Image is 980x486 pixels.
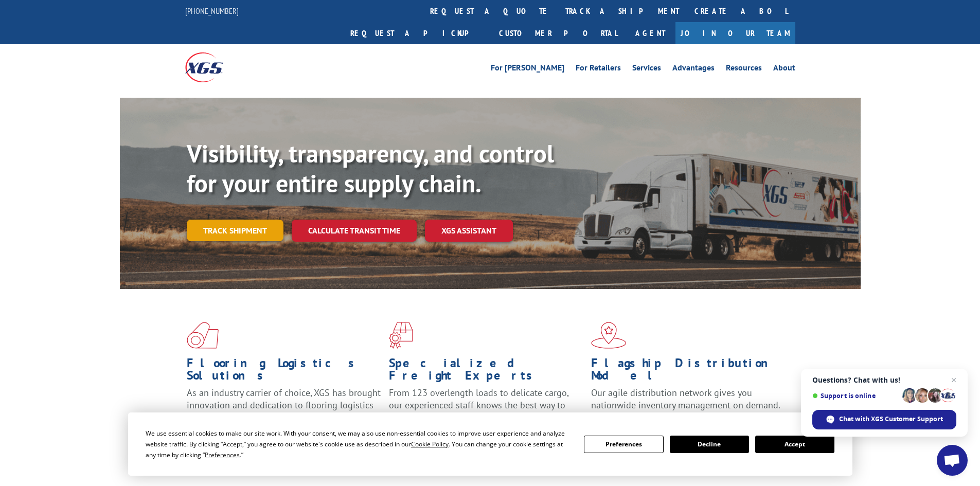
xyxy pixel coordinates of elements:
span: Close chat [948,374,960,386]
span: Our agile distribution network gives you nationwide inventory management on demand. [591,387,780,411]
span: Preferences [205,451,240,459]
p: From 123 overlength loads to delicate cargo, our experienced staff knows the best way to move you... [389,387,583,433]
a: Customer Portal [491,22,625,44]
span: Questions? Chat with us! [812,376,956,384]
a: Resources [726,64,762,75]
button: Accept [755,436,834,453]
a: Track shipment [187,220,283,241]
a: Agent [625,22,675,44]
h1: Specialized Freight Experts [389,357,583,387]
div: Chat with XGS Customer Support [812,410,956,429]
a: For [PERSON_NAME] [491,64,564,75]
a: About [773,64,795,75]
a: Join Our Team [675,22,795,44]
a: Services [632,64,661,75]
img: xgs-icon-focused-on-flooring-red [389,322,413,349]
img: xgs-icon-flagship-distribution-model-red [591,322,627,349]
a: Calculate transit time [292,220,417,242]
div: Cookie Consent Prompt [128,412,852,476]
a: XGS ASSISTANT [425,220,513,242]
img: xgs-icon-total-supply-chain-intelligence-red [187,322,219,349]
a: For Retailers [576,64,621,75]
a: Advantages [672,64,715,75]
button: Decline [670,436,749,453]
span: Chat with XGS Customer Support [839,415,943,424]
div: Open chat [937,445,968,476]
a: [PHONE_NUMBER] [185,6,239,16]
div: We use essential cookies to make our site work. With your consent, we may also use non-essential ... [146,428,572,460]
h1: Flooring Logistics Solutions [187,357,381,387]
button: Preferences [584,436,663,453]
h1: Flagship Distribution Model [591,357,786,387]
span: As an industry carrier of choice, XGS has brought innovation and dedication to flooring logistics... [187,387,381,423]
b: Visibility, transparency, and control for your entire supply chain. [187,137,554,199]
span: Cookie Policy [411,440,449,448]
a: Request a pickup [343,22,491,44]
span: Support is online [812,392,899,400]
